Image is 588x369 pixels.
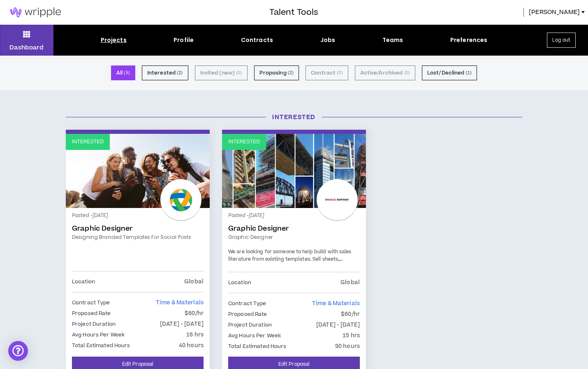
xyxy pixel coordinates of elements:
[124,69,130,77] small: ( 5 )
[288,69,294,77] small: ( 2 )
[547,33,576,48] button: Log out
[160,320,204,329] p: [DATE] - [DATE]
[228,138,260,146] p: Interested
[72,298,110,307] p: Contract Type
[228,248,352,284] span: We are looking for someone to help build with sales literature from existing templates. Sell shee...
[179,341,204,350] p: 40 hours
[72,224,204,233] a: Graphic Designer
[422,65,477,80] button: Lost/Declined (1)
[340,278,360,287] p: Global
[184,277,204,286] p: Global
[529,8,580,17] span: [PERSON_NAME]
[343,331,360,340] p: 15 hrs
[195,65,248,80] button: Invited (new) (0)
[382,36,403,44] div: Teams
[72,234,204,241] a: Designing branded templates for social posts
[185,309,204,318] p: $60/hr
[269,6,318,19] h3: Talent Tools
[241,36,273,44] div: Contracts
[186,330,204,339] p: 16 hrs
[72,212,204,220] p: Posted - [DATE]
[72,309,111,318] p: Proposed Rate
[306,65,348,80] button: Contract (0)
[236,69,242,77] small: ( 0 )
[228,299,266,308] p: Contract Type
[404,69,410,77] small: ( 0 )
[450,36,488,44] div: Preferences
[72,341,130,350] p: Total Estimated Hours
[72,277,95,286] p: Location
[174,36,194,44] div: Profile
[355,65,415,80] button: Active/Archived (0)
[312,299,360,308] span: Time & Materials
[320,36,336,44] div: Jobs
[335,342,360,351] p: 90 hours
[72,138,104,146] p: Interested
[177,69,183,77] small: ( 2 )
[228,342,287,351] p: Total Estimated Hours
[228,310,267,319] p: Proposed Rate
[60,113,528,121] h3: Interested
[66,134,210,208] a: Interested
[228,320,272,329] p: Project Duration
[8,341,28,361] div: Open Intercom Messenger
[72,330,125,339] p: Avg Hours Per Week
[228,278,251,287] p: Location
[254,65,299,80] button: Proposing (2)
[156,299,204,307] span: Time & Materials
[222,134,366,208] a: Interested
[72,320,116,329] p: Project Duration
[228,234,360,241] a: Graphic Designer
[228,224,360,233] a: Graphic Designer
[341,310,360,319] p: $60/hr
[228,331,281,340] p: Avg Hours Per Week
[337,69,343,77] small: ( 0 )
[111,65,135,80] button: All (5)
[316,320,360,329] p: [DATE] - [DATE]
[9,43,44,52] p: Dashboard
[142,65,188,80] button: Interested (2)
[466,69,472,77] small: ( 1 )
[228,212,360,220] p: Posted - [DATE]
